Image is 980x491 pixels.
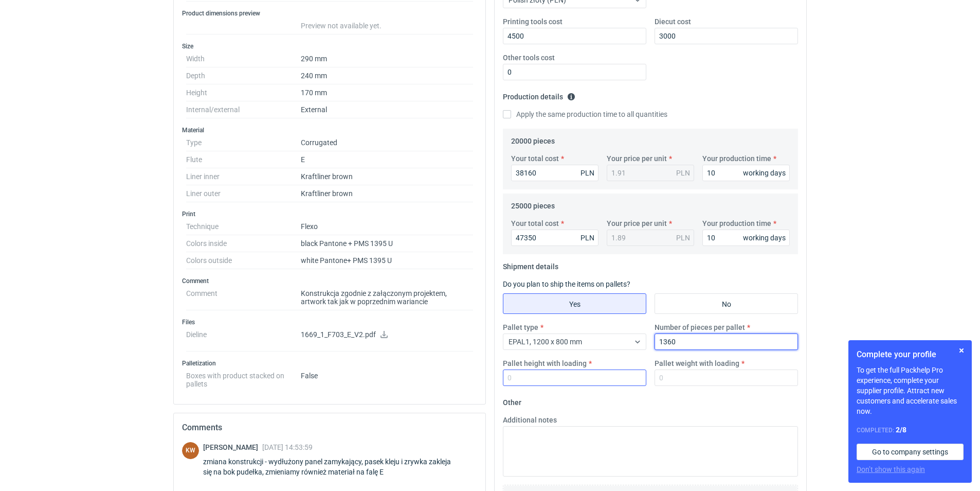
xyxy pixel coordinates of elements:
[182,210,477,218] h3: Print
[503,28,646,44] input: 0
[182,318,477,326] h3: Files
[186,218,301,235] dt: Technique
[186,252,301,269] dt: Colors outside
[955,344,968,357] button: Skip for now
[301,367,473,388] dd: False
[503,258,558,271] legend: Shipment details
[655,28,798,44] input: 0
[182,42,477,50] h3: Size
[186,326,301,352] dt: Dieline
[301,84,473,101] dd: 170 mm
[186,151,301,168] dt: Flute
[607,153,667,164] label: Your price per unit
[511,153,559,164] label: Your total cost
[503,358,587,369] label: Pallet height with loading
[511,165,598,181] input: 0
[702,230,790,246] input: 0
[702,165,790,181] input: 0
[186,168,301,185] dt: Liner inner
[702,218,771,229] label: Your production time
[182,126,477,134] h3: Material
[743,233,786,243] div: working days
[702,153,771,164] label: Your production time
[186,134,301,151] dt: Type
[203,443,262,451] span: [PERSON_NAME]
[301,330,473,340] p: 1669_1_F703_E_V2.pdf
[301,134,473,151] dd: Corrugated
[511,198,555,210] legend: 25000 pieces
[182,9,477,17] h3: Product dimensions preview
[503,109,667,119] label: Apply the same production time to all quantities
[655,16,691,27] label: Diecut cost
[503,52,555,63] label: Other tools cost
[262,443,313,451] span: [DATE] 14:53:59
[186,367,301,388] dt: Boxes with product stacked on pallets
[182,277,477,285] h3: Comment
[182,359,477,367] h3: Palletization
[857,365,964,416] p: To get the full Packhelp Pro experience, complete your supplier profile. Attract new customers an...
[301,235,473,252] dd: black Pantone + PMS 1395 U
[301,252,473,269] dd: white Pantone+ PMS 1395 U
[503,280,630,288] label: Do you plan to ship the items on pallets?
[301,67,473,84] dd: 240 mm
[203,457,477,477] div: zmiana konstrukcji - wydłużony panel zamykający, pasek kleju i zrywka zakleja się na bok pudełka,...
[186,50,301,67] dt: Width
[511,218,559,229] label: Your total cost
[511,133,555,145] legend: 20000 pieces
[186,67,301,84] dt: Depth
[301,50,473,67] dd: 290 mm
[186,185,301,202] dt: Liner outer
[655,334,798,350] input: 0
[186,84,301,101] dt: Height
[655,370,798,386] input: 0
[580,168,594,178] div: PLN
[301,185,473,202] dd: Kraftliner brown
[676,233,690,243] div: PLN
[301,168,473,185] dd: Kraftliner brown
[503,394,521,407] legend: Other
[186,235,301,252] dt: Colors inside
[857,425,964,435] div: Completed:
[857,348,964,361] h1: Complete your profile
[655,293,798,314] label: No
[857,444,964,460] a: Go to company settings
[607,218,667,229] label: Your price per unit
[676,168,690,178] div: PLN
[503,370,646,386] input: 0
[301,101,473,118] dd: External
[186,285,301,310] dt: Comment
[743,168,786,178] div: working days
[503,64,646,80] input: 0
[301,22,382,30] span: Preview not available yet.
[503,16,562,27] label: Printing tools cost
[503,293,646,314] label: Yes
[580,233,594,243] div: PLN
[655,358,739,369] label: Pallet weight with loading
[503,89,575,101] legend: Production details
[182,442,199,459] figcaption: KW
[655,322,745,332] label: Number of pieces per pallet
[182,422,477,434] h2: Comments
[896,426,906,434] strong: 2 / 8
[301,285,473,310] dd: Konstrukcja zgodnie z załączonym projektem, artwork tak jak w poprzednim wariancie
[186,101,301,118] dt: Internal/external
[503,415,557,425] label: Additional notes
[503,322,538,332] label: Pallet type
[301,218,473,235] dd: Flexo
[301,151,473,168] dd: E
[857,464,925,475] button: Don’t show this again
[511,230,598,246] input: 0
[182,442,199,459] div: Klaudia Wiśniewska
[509,338,582,346] span: EPAL1, 1200 x 800 mm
